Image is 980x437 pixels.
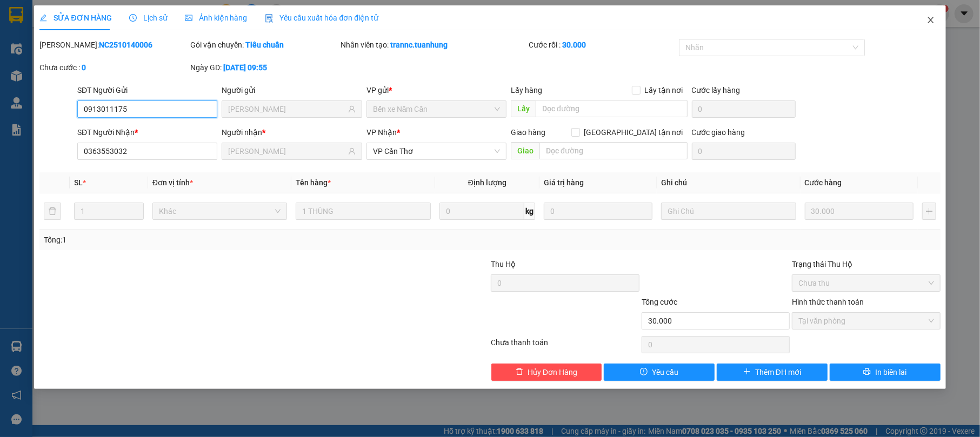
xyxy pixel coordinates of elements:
span: Yêu cầu [652,366,678,378]
button: delete [44,203,61,220]
input: 0 [544,203,652,220]
button: plusThêm ĐH mới [717,364,828,381]
span: Tổng cước [642,298,677,306]
span: In biên lai [875,366,906,378]
button: printerIn biên lai [830,364,941,381]
input: Tên người nhận [228,145,345,157]
th: Ghi chú [657,172,801,193]
span: Tên hàng [296,178,331,187]
input: 0 [805,203,914,220]
label: Hình thức thanh toán [792,298,864,306]
span: user [348,105,356,113]
span: Giá trị hàng [544,178,584,187]
button: exclamation-circleYêu cầu [604,364,715,381]
div: Chưa cước : [39,62,188,73]
input: Dọc đường [536,100,687,117]
button: deleteHủy Đơn Hàng [491,364,602,381]
b: 0 [82,63,86,72]
span: kg [524,203,535,220]
span: VP Cần Thơ [373,143,500,159]
span: printer [863,368,871,377]
input: VD: Bàn, Ghế [296,203,431,220]
span: Tại văn phòng [798,313,934,329]
span: Ảnh kiện hàng [185,14,248,22]
span: Giao hàng [511,128,545,137]
div: Gói vận chuyển: [190,39,338,51]
img: icon [265,14,274,23]
span: Lấy tận nơi [641,84,688,96]
div: Người nhận [222,126,362,138]
button: plus [922,203,936,220]
div: Chưa thanh toán [490,337,640,355]
span: Lấy hàng [511,86,542,95]
div: Trạng thái Thu Hộ [792,258,940,270]
span: edit [39,14,47,22]
span: [GEOGRAPHIC_DATA] tận nơi [580,126,688,138]
div: Cước rồi : [529,39,677,51]
span: Thêm ĐH mới [755,366,801,378]
span: Định lượng [468,178,506,187]
span: Hủy Đơn Hàng [528,366,577,378]
div: SĐT Người Gửi [77,84,217,96]
div: VP gửi [366,84,506,96]
span: SL [74,178,83,187]
div: Nhân viên tạo: [341,39,526,51]
input: Ghi Chú [661,203,796,220]
span: Bến xe Năm Căn [373,101,500,117]
span: user [348,147,356,155]
span: VP Nhận [366,128,397,137]
input: Cước giao hàng [692,143,796,160]
input: Tên người gửi [228,103,345,115]
span: Giao [511,142,539,159]
span: Cước hàng [805,178,842,187]
span: Thu Hộ [491,260,516,268]
span: Yêu cầu xuất hóa đơn điện tử [265,14,379,22]
div: [PERSON_NAME]: [39,39,188,51]
span: close [926,16,935,24]
span: Đơn vị tính [152,178,193,187]
b: Tiêu chuẩn [245,41,284,49]
span: Chưa thu [798,275,934,291]
span: Lấy [511,100,536,117]
label: Cước giao hàng [692,128,745,137]
div: Tổng: 1 [44,234,378,246]
b: 30.000 [562,41,586,49]
span: Khác [159,203,281,219]
div: SĐT Người Nhận [77,126,217,138]
label: Cước lấy hàng [692,86,741,95]
span: SỬA ĐƠN HÀNG [39,14,111,22]
button: Close [916,5,946,36]
span: plus [743,368,751,377]
b: trannc.tuanhung [390,41,448,49]
span: exclamation-circle [640,368,648,377]
b: NC2510140006 [99,41,152,49]
div: Người gửi [222,84,362,96]
input: Cước lấy hàng [692,100,796,118]
div: Ngày GD: [190,62,338,73]
span: picture [185,14,192,22]
span: clock-circle [129,14,137,22]
b: [DATE] 09:55 [223,63,267,72]
span: delete [516,368,523,377]
span: Lịch sử [129,14,168,22]
input: Dọc đường [539,142,687,159]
